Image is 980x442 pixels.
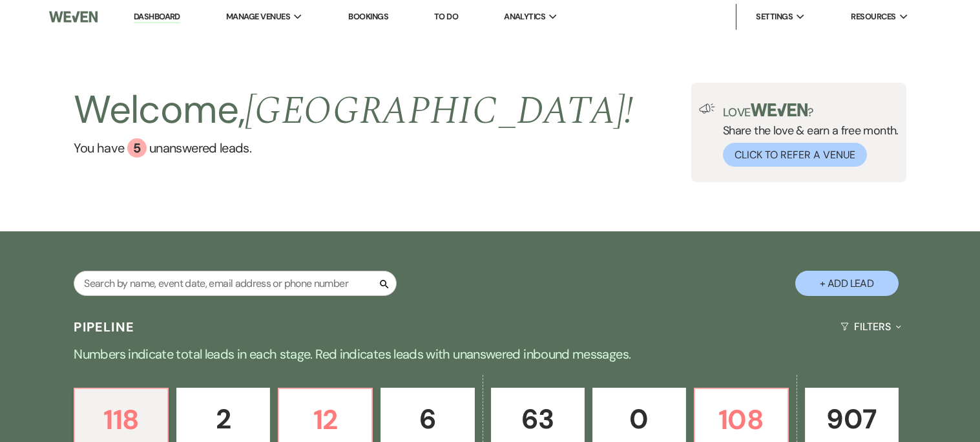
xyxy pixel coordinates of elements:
button: + Add Lead [795,271,899,296]
input: Search by name, event date, email address or phone number [74,271,397,296]
h3: Pipeline [74,318,134,336]
h2: Welcome, [74,83,633,138]
a: Bookings [348,11,388,22]
span: Resources [851,10,895,23]
a: Dashboard [134,11,180,23]
p: 6 [389,397,466,441]
p: 118 [83,398,160,441]
p: 0 [601,397,678,441]
p: 12 [287,398,364,441]
p: 108 [703,398,780,441]
div: 5 [127,138,147,158]
span: Settings [756,10,793,23]
div: Share the love & earn a free month. [715,103,899,167]
a: You have 5 unanswered leads. [74,138,633,158]
img: loud-speaker-illustration.svg [699,103,715,114]
button: Filters [835,310,906,344]
span: Analytics [504,10,545,23]
button: Click to Refer a Venue [723,143,867,167]
p: Love ? [723,103,899,118]
img: Weven Logo [49,3,98,30]
a: To Do [434,11,458,22]
p: 2 [185,397,262,441]
span: Manage Venues [226,10,290,23]
p: 63 [499,397,576,441]
p: Numbers indicate total leads in each stage. Red indicates leads with unanswered inbound messages. [25,344,955,364]
p: 907 [813,397,890,441]
span: [GEOGRAPHIC_DATA] ! [245,81,634,141]
img: weven-logo-green.svg [751,103,808,116]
